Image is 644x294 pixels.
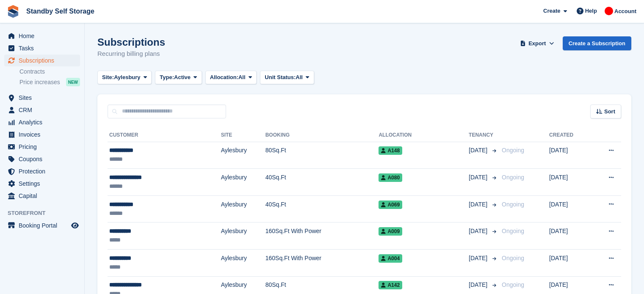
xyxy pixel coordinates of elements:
a: menu [4,190,80,202]
button: Site: Aylesbury [97,71,152,85]
span: Storefront [8,209,84,217]
span: Ongoing [502,228,524,234]
td: Aylesbury [221,250,265,277]
a: Price increases NEW [19,77,80,87]
span: Sort [604,107,615,116]
a: menu [4,220,80,231]
span: Ongoing [502,201,524,208]
span: Booking Portal [19,220,69,231]
span: Ongoing [502,281,524,288]
td: [DATE] [549,142,591,169]
span: A148 [379,146,402,155]
th: Created [549,129,591,142]
a: menu [4,141,80,153]
span: A069 [379,201,402,209]
a: menu [4,129,80,140]
td: 160Sq.Ft With Power [265,250,379,277]
td: Aylesbury [221,169,265,196]
td: Aylesbury [221,142,265,169]
a: menu [4,178,80,190]
a: menu [4,104,80,116]
span: Settings [19,178,69,190]
img: stora-icon-8386f47178a22dfd0bd8f6a31ec36ba5ce8667c1dd55bd0f319d3a0aa187defe.svg [7,5,19,18]
a: Contracts [19,68,80,76]
a: menu [4,92,80,104]
a: menu [4,55,80,66]
a: menu [4,42,80,54]
span: A004 [379,254,402,263]
span: Ongoing [502,174,524,181]
td: [DATE] [549,223,591,250]
span: Account [614,7,636,16]
span: All [296,73,303,82]
img: Aaron Winter [605,7,613,15]
a: menu [4,165,80,177]
span: Aylesbury [114,73,140,82]
span: Help [585,7,597,15]
span: Home [19,30,69,42]
a: menu [4,30,80,42]
p: Recurring billing plans [97,49,165,59]
th: Site [221,129,265,142]
span: Site: [102,73,114,82]
span: Export [528,39,546,48]
span: Create [543,7,560,15]
td: Aylesbury [221,223,265,250]
span: Allocation: [210,73,238,82]
span: Sites [19,92,69,104]
span: A080 [379,173,402,182]
span: Ongoing [502,147,524,154]
span: Tasks [19,42,69,54]
button: Allocation: All [205,71,257,85]
span: [DATE] [469,280,489,289]
span: A142 [379,281,402,289]
span: Coupons [19,153,69,165]
th: Booking [265,129,379,142]
span: Pricing [19,141,69,153]
td: [DATE] [549,169,591,196]
span: [DATE] [469,146,489,155]
a: menu [4,116,80,128]
td: 40Sq.Ft [265,195,379,223]
button: Export [519,36,556,50]
a: Preview store [70,220,80,231]
span: Price increases [19,78,60,86]
button: Type: Active [155,71,202,85]
a: Create a Subscription [563,36,631,50]
span: [DATE] [469,254,489,263]
span: [DATE] [469,200,489,209]
button: Unit Status: All [260,71,314,85]
span: Type: [160,73,174,82]
span: Active [174,73,191,82]
td: 40Sq.Ft [265,169,379,196]
span: Protection [19,165,69,177]
td: Aylesbury [221,195,265,223]
span: Unit Status: [265,73,296,82]
span: Subscriptions [19,55,69,66]
span: Ongoing [502,255,524,261]
span: Capital [19,190,69,202]
span: All [238,73,246,82]
a: Standby Self Storage [23,4,98,18]
span: A009 [379,227,402,236]
th: Tenancy [469,129,498,142]
a: menu [4,153,80,165]
span: CRM [19,104,69,116]
span: [DATE] [469,173,489,182]
span: [DATE] [469,227,489,236]
span: Analytics [19,116,69,128]
th: Allocation [379,129,469,142]
div: NEW [66,78,80,86]
td: [DATE] [549,250,591,277]
th: Customer [108,129,221,142]
td: 80Sq.Ft [265,142,379,169]
td: [DATE] [549,195,591,223]
td: 160Sq.Ft With Power [265,223,379,250]
h1: Subscriptions [97,36,165,48]
span: Invoices [19,129,69,140]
